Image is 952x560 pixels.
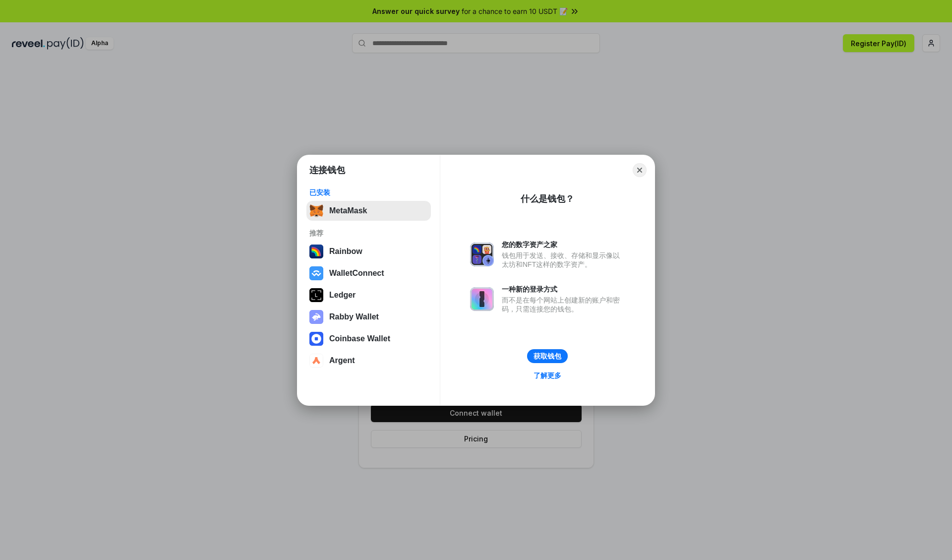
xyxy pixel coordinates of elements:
[306,285,431,305] button: Ledger
[329,334,390,343] div: Coinbase Wallet
[309,188,428,197] div: 已安装
[329,247,362,256] div: Rainbow
[309,229,428,238] div: 推荐
[309,288,323,302] img: svg+xml,%3Csvg%20xmlns%3D%22http%3A%2F%2Fwww.w3.org%2F2000%2Fsvg%22%20width%3D%2228%22%20height%3...
[306,242,431,261] button: Rainbow
[633,163,647,177] button: Close
[502,296,625,313] div: 而不是在每个网站上创建新的账户和密码，只需连接您的钱包。
[309,310,323,324] img: svg+xml,%3Csvg%20xmlns%3D%22http%3A%2F%2Fwww.w3.org%2F2000%2Fsvg%22%20fill%3D%22none%22%20viewBox...
[306,329,431,349] button: Coinbase Wallet
[329,291,356,300] div: Ledger
[329,206,367,215] div: MetaMask
[309,245,323,258] img: svg+xml,%3Csvg%20width%3D%22120%22%20height%3D%22120%22%20viewBox%3D%220%200%20120%20120%22%20fil...
[309,332,323,346] img: svg+xml,%3Csvg%20width%3D%2228%22%20height%3D%2228%22%20viewBox%3D%220%200%2028%2028%22%20fill%3D...
[528,369,567,382] a: 了解更多
[306,201,431,221] button: MetaMask
[534,371,561,380] div: 了解更多
[329,356,355,365] div: Argent
[502,285,625,294] div: 一种新的登录方式
[502,240,625,249] div: 您的数字资产之家
[306,351,431,371] button: Argent
[306,307,431,327] button: Rabby Wallet
[309,266,323,280] img: svg+xml,%3Csvg%20width%3D%2228%22%20height%3D%2228%22%20viewBox%3D%220%200%2028%2028%22%20fill%3D...
[309,164,345,176] h1: 连接钱包
[527,349,568,363] button: 获取钱包
[309,354,323,368] img: svg+xml,%3Csvg%20width%3D%2228%22%20height%3D%2228%22%20viewBox%3D%220%200%2028%2028%22%20fill%3D...
[534,352,561,361] div: 获取钱包
[470,287,494,311] img: svg+xml,%3Csvg%20xmlns%3D%22http%3A%2F%2Fwww.w3.org%2F2000%2Fsvg%22%20fill%3D%22none%22%20viewBox...
[329,269,384,278] div: WalletConnect
[309,204,323,218] img: svg+xml,%3Csvg%20fill%3D%22none%22%20height%3D%2233%22%20viewBox%3D%220%200%2035%2033%22%20width%...
[521,193,574,205] div: 什么是钱包？
[502,251,625,269] div: 钱包用于发送、接收、存储和显示像以太坊和NFT这样的数字资产。
[470,243,494,266] img: svg+xml,%3Csvg%20xmlns%3D%22http%3A%2F%2Fwww.w3.org%2F2000%2Fsvg%22%20fill%3D%22none%22%20viewBox...
[329,312,379,321] div: Rabby Wallet
[306,263,431,283] button: WalletConnect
